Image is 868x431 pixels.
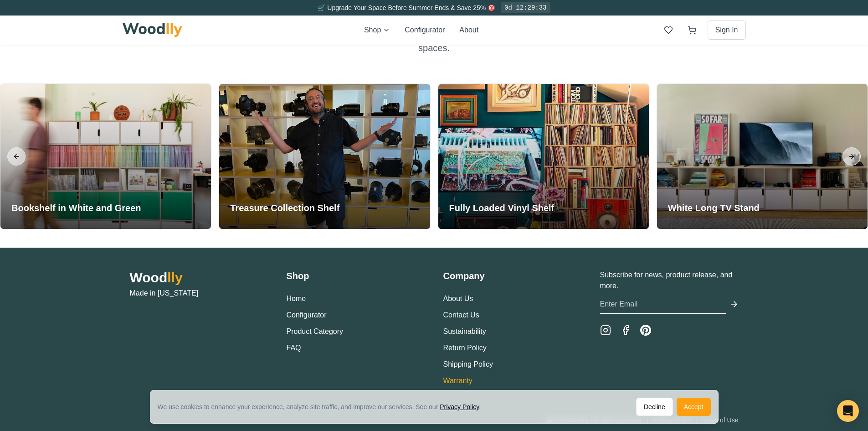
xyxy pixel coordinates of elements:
[287,295,306,302] a: Home
[443,377,473,384] a: Warranty
[620,325,631,336] a: Facebook
[501,2,550,13] div: 0d 12:29:33
[640,325,651,336] a: Pinterest
[130,270,268,286] h2: Wood
[636,398,673,416] button: Decline
[677,398,711,416] button: Accept
[318,4,495,11] span: 🛒 Upgrade Your Space Before Summer Ends & Save 25% 🎯
[130,288,268,299] p: Made in [US_STATE]
[600,295,726,314] input: Enter Email
[123,23,183,37] img: Woodlly
[668,202,760,214] h3: White Long TV Stand
[600,325,611,336] a: Instagram
[287,310,327,321] button: Configurator
[287,327,344,335] a: Product Category
[837,400,859,422] div: Open Intercom Messenger
[287,270,425,282] h3: Shop
[11,202,141,214] h3: Bookshelf in White and Green
[443,270,582,282] h3: Company
[158,402,488,411] div: We use cookies to enhance your experience, analyze site traffic, and improve our services. See our .
[449,202,555,214] h3: Fully Loaded Vinyl Shelf
[167,270,182,285] span: lly
[364,25,390,36] button: Shop
[443,360,493,368] a: Shipping Policy
[230,202,339,214] h3: Treasure Collection Shelf
[405,25,445,36] button: Configurator
[443,327,486,335] a: Sustainability
[708,21,746,40] button: Sign In
[600,270,739,291] p: Subscribe for news, product release, and more.
[443,311,479,319] a: Contact Us
[443,344,487,352] a: Return Policy
[443,295,473,302] a: About Us
[440,403,479,410] a: Privacy Policy
[287,344,301,352] a: FAQ
[459,25,478,36] button: About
